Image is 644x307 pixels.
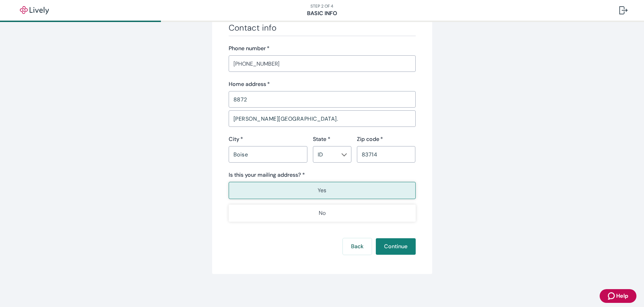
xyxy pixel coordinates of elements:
[318,186,326,195] p: Yes
[229,112,416,125] input: Address line 2
[229,92,416,106] input: Address line 1
[229,135,243,143] label: City
[15,6,54,14] img: Lively
[319,209,326,217] p: No
[229,44,270,53] label: Phone number
[357,147,416,161] input: Zip code
[343,238,372,255] button: Back
[229,205,416,222] button: No
[614,2,633,19] button: Log out
[608,292,616,300] svg: Zendesk support icon
[229,147,307,161] input: City
[313,135,330,143] label: State *
[600,289,636,303] button: Zendesk support iconHelp
[357,135,383,143] label: Zip code
[376,238,416,255] button: Continue
[616,292,628,300] span: Help
[229,80,270,88] label: Home address
[229,182,416,199] button: Yes
[315,150,338,159] input: --
[229,171,305,179] label: Is this your mailing address? *
[341,151,348,158] button: Open
[229,57,416,70] input: (555) 555-5555
[341,152,347,157] svg: Chevron icon
[229,23,416,33] h3: Contact info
